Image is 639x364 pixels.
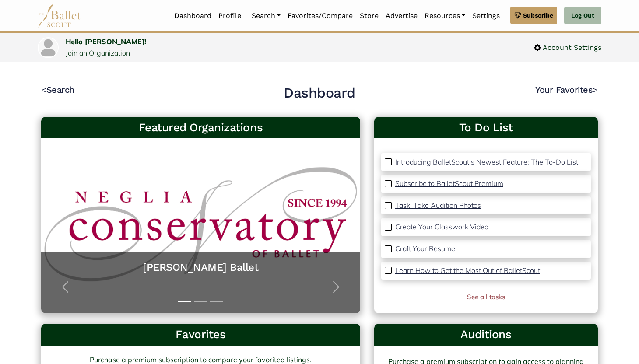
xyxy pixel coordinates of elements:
[41,84,46,95] code: <
[469,7,503,25] a: Settings
[395,221,488,233] a: Create Your Classwork Video
[514,10,521,20] img: gem.svg
[395,157,578,168] a: Introducing BalletScout’s Newest Feature: The To-Do List
[41,84,74,95] a: <Search
[381,327,591,342] h3: Auditions
[395,157,578,166] p: Introducing BalletScout’s Newest Feature: The To-Do List
[395,200,481,211] a: Task: Take Audition Photos
[395,179,503,188] p: Subscribe to BalletScout Premium
[382,7,421,25] a: Advertise
[48,120,353,135] h3: Featured Organizations
[381,120,591,135] a: To Do List
[66,37,146,46] a: Hello [PERSON_NAME]!
[248,7,284,25] a: Search
[523,10,553,20] span: Subscribe
[215,7,245,25] a: Profile
[210,296,223,306] button: Slide 3
[395,244,455,253] p: Craft Your Resume
[467,293,505,301] a: See all tasks
[421,7,469,25] a: Resources
[171,7,215,25] a: Dashboard
[593,84,598,95] code: >
[395,243,455,255] a: Craft Your Resume
[510,7,557,24] a: Subscribe
[541,42,601,53] span: Account Settings
[395,178,503,189] a: Subscribe to BalletScout Premium
[395,201,481,210] p: Task: Take Audition Photos
[284,7,356,25] a: Favorites/Compare
[66,49,130,57] a: Join an Organization
[395,222,488,231] p: Create Your Classwork Video
[535,84,598,95] a: Your Favorites
[50,261,351,274] a: [PERSON_NAME] Ballet
[48,327,353,342] h3: Favorites
[39,38,58,57] img: profile picture
[194,296,207,306] button: Slide 2
[284,84,355,102] h2: Dashboard
[356,7,382,25] a: Store
[564,7,601,24] a: Log Out
[534,42,601,53] a: Account Settings
[395,266,540,275] p: Learn How to Get the Most Out of BalletScout
[395,265,540,276] a: Learn How to Get the Most Out of BalletScout
[178,296,191,306] button: Slide 1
